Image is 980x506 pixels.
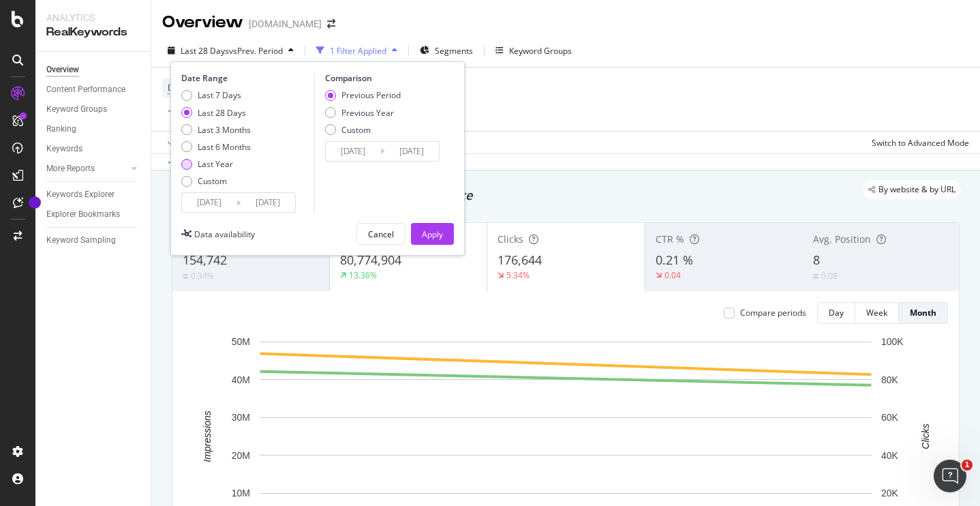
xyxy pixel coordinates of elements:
[46,102,107,117] div: Keyword Groups
[866,132,969,153] button: Switch to Advanced Mode
[878,185,955,194] span: By website & by URL
[325,72,444,84] div: Comparison
[326,142,380,161] input: Start Date
[46,162,95,176] div: More Reports
[813,274,818,278] img: Equal
[181,45,229,57] span: Last 28 Days
[881,374,899,385] text: 80K
[181,175,251,187] div: Custom
[194,228,255,240] div: Data availability
[46,122,76,136] div: Ranking
[29,196,41,209] div: Tooltip anchor
[46,142,141,156] a: Keywords
[198,124,251,136] div: Last 3 Months
[46,83,141,97] a: Content Performance
[162,11,243,34] div: Overview
[162,132,202,153] button: Apply
[46,102,141,117] a: Keyword Groups
[368,228,394,240] div: Cancel
[829,307,844,318] div: Day
[202,411,213,462] text: Impressions
[349,269,377,281] div: 13.36%
[183,252,227,268] span: 154,742
[656,233,684,245] span: CTR %
[241,193,295,212] input: End Date
[881,450,899,461] text: 40K
[198,107,246,119] div: Last 28 Days
[46,207,141,222] a: Explorer Bookmarks
[881,488,899,498] text: 20K
[817,302,855,324] button: Day
[422,228,443,240] div: Apply
[162,40,299,61] button: Last 28 DaysvsPrev. Period
[327,19,335,29] div: arrow-right-arrow-left
[198,158,233,170] div: Last Year
[341,89,401,101] div: Previous Period
[740,307,806,318] div: Compare periods
[46,11,140,25] div: Analytics
[325,89,401,101] div: Previous Period
[46,122,141,136] a: Ranking
[899,302,948,324] button: Month
[821,270,838,282] div: 0.08
[46,233,141,248] a: Keyword Sampling
[341,124,371,136] div: Custom
[881,412,899,423] text: 60K
[46,162,127,176] a: More Reports
[881,336,904,347] text: 100K
[162,104,217,120] button: Add Filter
[46,83,125,97] div: Content Performance
[46,63,79,77] div: Overview
[46,188,141,202] a: Keywords Explorer
[855,302,899,324] button: Week
[506,269,530,281] div: 5.34%
[232,488,250,498] text: 10M
[46,63,141,77] a: Overview
[232,412,250,423] text: 30M
[910,307,936,318] div: Month
[198,141,251,153] div: Last 6 Months
[46,188,114,202] div: Keywords Explorer
[411,223,454,245] button: Apply
[325,107,401,119] div: Previous Year
[198,89,241,101] div: Last 7 Days
[181,158,251,170] div: Last Year
[435,45,473,57] span: Segments
[232,336,250,347] text: 50M
[872,137,969,149] div: Switch to Advanced Mode
[509,45,572,57] div: Keyword Groups
[497,233,523,245] span: Clicks
[183,274,188,278] img: Equal
[168,82,194,93] span: Device
[813,233,871,245] span: Avg. Position
[490,40,577,61] button: Keyword Groups
[181,124,251,136] div: Last 3 Months
[866,307,887,318] div: Week
[325,124,401,136] div: Custom
[181,72,311,84] div: Date Range
[341,107,394,119] div: Previous Year
[182,193,236,212] input: Start Date
[356,223,405,245] button: Cancel
[198,175,227,187] div: Custom
[46,233,116,248] div: Keyword Sampling
[46,25,140,40] div: RealKeywords
[311,40,403,61] button: 1 Filter Applied
[863,180,961,199] div: legacy label
[46,207,120,222] div: Explorer Bookmarks
[664,269,681,281] div: 0.04
[962,460,973,471] span: 1
[229,45,283,57] span: vs Prev. Period
[249,17,322,31] div: [DOMAIN_NAME]
[191,270,214,282] div: 0.34%
[934,460,966,492] iframe: Intercom live chat
[656,252,693,268] span: 0.21 %
[384,142,439,161] input: End Date
[181,89,251,101] div: Last 7 Days
[497,252,542,268] span: 176,644
[46,142,82,156] div: Keywords
[813,252,820,268] span: 8
[181,141,251,153] div: Last 6 Months
[181,107,251,119] div: Last 28 Days
[232,374,250,385] text: 40M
